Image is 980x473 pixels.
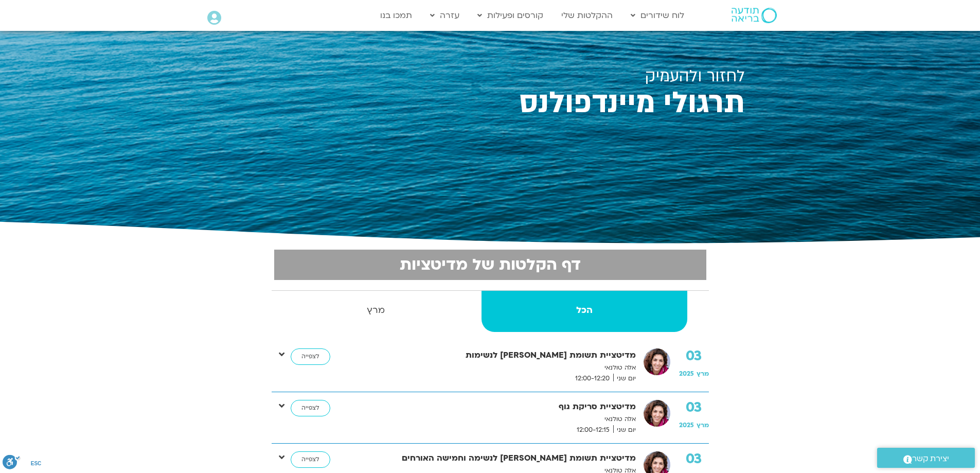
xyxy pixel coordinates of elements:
img: תודעה בריאה [732,8,777,23]
span: 2025 [679,370,694,378]
span: 2025 [679,421,694,429]
strong: מדיטציית תשומת [PERSON_NAME] לנשימה וחמישה האורחים [366,451,636,465]
a: הכל [482,291,687,332]
span: 12:00-12:20 [572,373,613,384]
span: יום שני [613,425,636,435]
a: יצירת קשר [877,448,975,468]
a: תמכו בנו [375,6,417,25]
span: 12:00-12:15 [573,425,613,435]
span: יום שני [613,373,636,384]
a: עזרה [425,6,465,25]
span: יצירת קשר [912,452,949,466]
strong: מדיטציית תשומת [PERSON_NAME] לנשימות [366,348,636,362]
strong: הכל [482,303,687,318]
a: ההקלטות שלי [556,6,618,25]
h2: לחזור ולהעמיק [236,67,745,85]
a: לוח שידורים [626,6,689,25]
p: אלה טולנאי [366,414,636,425]
span: מרץ [697,421,709,429]
a: קורסים ופעילות [472,6,548,25]
h2: דף הקלטות של מדיטציות [280,256,700,274]
span: מרץ [697,370,709,378]
p: אלה טולנאי [366,362,636,373]
strong: מרץ [273,303,480,318]
strong: 03 [679,451,709,467]
strong: מדיטציית סריקת גוף [366,400,636,414]
h2: תרגולי מיינדפולנס [236,90,745,117]
a: לצפייה [291,400,330,416]
a: לצפייה [291,348,330,365]
a: מרץ [273,291,480,332]
strong: 03 [679,348,709,364]
a: לצפייה [291,451,330,468]
strong: 03 [679,400,709,415]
